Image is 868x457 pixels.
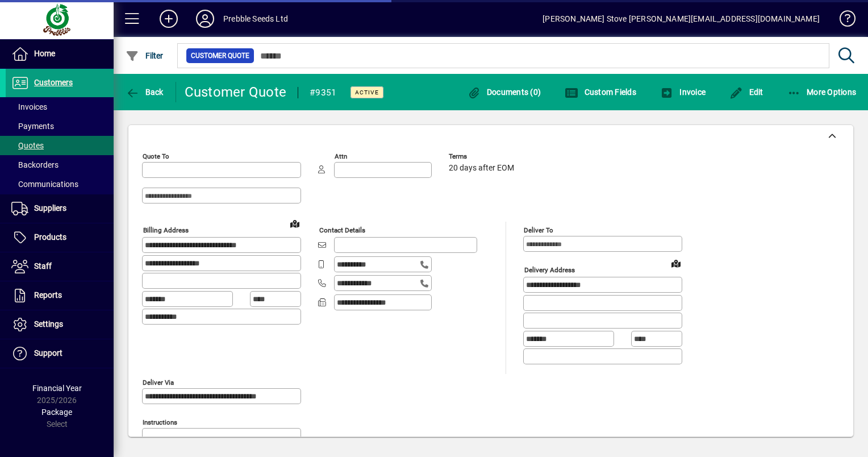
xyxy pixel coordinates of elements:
mat-label: Attn [335,152,347,160]
mat-label: Deliver To [524,226,553,234]
span: Active [355,89,379,96]
span: Back [126,88,164,97]
span: Settings [34,319,63,329]
a: Knowledge Base [831,2,854,39]
a: Support [6,339,114,368]
a: Invoices [6,97,114,117]
a: Home [6,40,114,68]
div: #9351 [310,84,336,102]
div: Customer Quote [185,83,287,101]
span: Customer Quote [191,50,249,61]
mat-label: Instructions [143,418,177,426]
span: Invoices [11,102,47,111]
a: Communications [6,175,114,194]
a: Products [6,223,114,252]
a: Quotes [6,136,114,155]
a: Settings [6,310,114,339]
app-page-header-button: Back [114,82,176,102]
span: Quotes [11,141,44,150]
a: View on map [286,214,304,232]
button: Add [151,9,187,29]
div: Prebble Seeds Ltd [223,10,288,28]
span: Edit [729,88,763,97]
span: Invoice [660,88,706,97]
span: Backorders [11,160,59,169]
span: Package [41,408,72,417]
button: Custom Fields [562,82,639,102]
span: Documents (0) [467,88,541,97]
button: Filter [123,45,166,66]
a: Staff [6,252,114,281]
div: [PERSON_NAME] Stove [PERSON_NAME][EMAIL_ADDRESS][DOMAIN_NAME] [542,10,820,28]
span: Payments [11,122,54,131]
span: Terms [449,153,517,160]
mat-label: Deliver via [143,378,174,386]
span: Products [34,232,66,242]
button: Profile [187,9,223,29]
button: More Options [784,82,859,102]
span: Custom Fields [565,88,636,97]
span: More Options [787,88,857,97]
span: Filter [126,51,164,60]
a: Payments [6,117,114,136]
mat-label: Quote To [143,152,169,160]
span: Reports [34,290,62,300]
button: Documents (0) [464,82,544,102]
span: Support [34,348,62,358]
span: Customers [34,78,73,87]
button: Edit [727,82,766,102]
span: Home [34,49,55,58]
a: View on map [667,254,685,272]
a: Reports [6,281,114,310]
button: Back [123,82,166,102]
span: Communications [11,180,78,189]
span: 20 days after EOM [449,164,514,173]
span: Financial Year [32,384,82,393]
span: Staff [34,261,52,271]
button: Invoice [657,82,708,102]
a: Backorders [6,155,114,175]
span: Suppliers [34,203,66,213]
a: Suppliers [6,194,114,223]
